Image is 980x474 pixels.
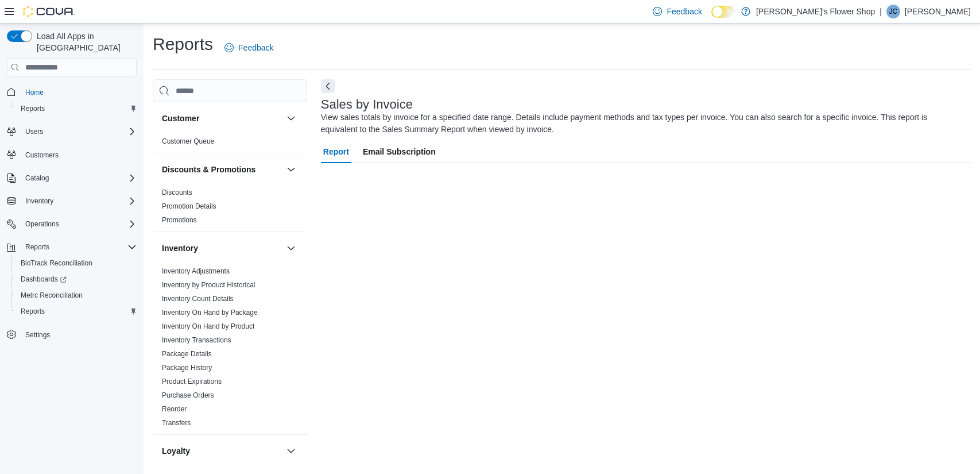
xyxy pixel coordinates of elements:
span: Settings [25,330,50,340]
a: Inventory On Hand by Package [162,309,258,317]
span: Home [21,84,137,99]
span: Inventory Count Details [162,294,234,303]
span: Inventory [21,194,137,208]
button: Discounts & Promotions [284,163,298,176]
button: Catalog [2,170,141,186]
span: Customer Queue [162,137,214,146]
a: Package Details [162,350,212,358]
div: Discounts & Promotions [153,186,307,232]
span: Reports [21,104,45,113]
a: Reorder [162,405,187,413]
span: Operations [21,217,137,231]
a: Customer Queue [162,137,214,145]
button: BioTrack Reconciliation [11,255,141,271]
span: Reports [16,102,137,115]
span: BioTrack Reconciliation [21,259,92,268]
span: Catalog [21,171,137,185]
a: Inventory Transactions [162,336,231,344]
span: Users [21,125,137,138]
nav: Complex example [7,79,137,373]
span: Reports [21,307,45,316]
span: Transfers [162,418,191,427]
button: Customers [2,147,141,163]
a: Purchase Orders [162,391,214,399]
span: Reports [25,242,49,252]
h3: Sales by Invoice [321,98,413,111]
span: Customers [21,148,137,162]
span: Inventory Adjustments [162,267,230,276]
a: Feedback [220,36,278,59]
span: Home [25,88,44,97]
h3: Inventory [162,242,198,254]
a: Promotions [162,216,197,224]
a: Reports [16,305,49,318]
span: BioTrack Reconciliation [16,256,137,270]
span: Dark Mode [711,18,712,18]
a: Metrc Reconciliation [16,288,87,302]
h3: Discounts & Promotions [162,164,255,175]
span: Dashboards [16,272,137,286]
button: Discounts & Promotions [162,164,282,175]
span: Email Subscription [363,140,436,163]
span: Discounts [162,188,192,197]
span: Reorder [162,404,187,414]
a: Inventory by Product Historical [162,281,255,289]
a: Product Expirations [162,377,222,386]
span: Report [323,140,349,163]
span: Feedback [667,6,702,17]
a: Home [21,86,48,99]
button: Inventory [284,241,298,255]
a: Transfers [162,419,191,427]
a: BioTrack Reconciliation [16,256,97,270]
button: Catalog [21,171,53,185]
button: Settings [2,326,141,343]
a: Inventory On Hand by Product [162,322,254,330]
button: Next [321,79,335,93]
a: Dashboards [11,271,141,287]
div: Jesse Carmo [886,5,900,18]
span: Reports [16,305,137,318]
a: Dashboards [16,272,71,286]
span: Purchase Orders [162,391,214,400]
span: Dashboards [21,275,67,284]
h3: Loyalty [162,445,190,457]
div: Inventory [153,264,307,434]
button: Users [21,125,48,138]
a: Settings [21,328,55,342]
button: Reports [2,239,141,255]
span: Settings [21,327,137,342]
button: Home [2,83,141,100]
h3: Customer [162,113,199,124]
span: Load All Apps in [GEOGRAPHIC_DATA] [32,30,137,53]
button: Loyalty [284,444,298,458]
a: Discounts [162,188,192,196]
button: Metrc Reconciliation [11,287,141,303]
button: Operations [2,216,141,232]
button: Loyalty [162,445,282,457]
span: Catalog [25,174,49,183]
button: Inventory [162,242,282,254]
span: Metrc Reconciliation [16,288,137,302]
span: JC [889,5,898,18]
span: Inventory [25,196,53,206]
span: Promotion Details [162,202,216,211]
button: Reports [21,240,54,254]
button: Customer [284,111,298,125]
p: | [880,5,882,18]
div: Customer [153,134,307,153]
span: Product Expirations [162,377,222,386]
div: View sales totals by invoice for a specified date range. Details include payment methods and tax ... [321,111,965,136]
span: Reports [21,240,137,254]
button: Customer [162,113,282,124]
span: Package Details [162,349,212,359]
button: Inventory [21,194,58,208]
p: [PERSON_NAME] [905,5,971,18]
span: Feedback [238,42,273,53]
a: Package History [162,364,212,372]
input: Dark Mode [711,6,735,18]
p: [PERSON_NAME]'s Flower Shop [756,5,875,18]
span: Inventory On Hand by Product [162,322,254,331]
img: Cova [23,6,75,17]
button: Operations [21,217,64,231]
button: Users [2,124,141,140]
